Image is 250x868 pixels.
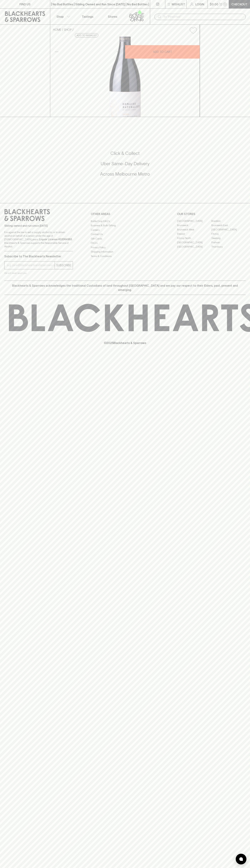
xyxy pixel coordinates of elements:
[177,212,246,216] p: OUR STORES
[108,14,117,19] p: Stores
[75,9,100,24] a: Tastings
[231,2,247,6] p: Checkout
[91,223,159,228] a: Business & Bulk Gifting
[224,3,226,5] p: 0
[211,240,246,245] a: Prahran
[4,224,73,228] p: Sibling owned and run since [DATE]
[91,232,159,236] a: Contact Us
[177,245,211,249] a: [GEOGRAPHIC_DATA]
[91,254,159,258] a: Terms & Conditions
[7,262,55,268] input: e.g. jane@blackheartsandsparrows.com.au
[211,219,246,223] a: Braddon
[50,37,200,117] img: 38987.png
[53,28,61,31] a: HOME
[4,254,73,258] p: Subscribe to The Blackhearts Newsletter
[50,9,75,24] button: Shop
[91,241,159,245] a: FAQ's
[4,136,246,196] div: Call to action block
[188,26,198,35] button: Add to wishlist
[239,857,243,861] img: bubble-icon
[75,33,98,38] button: Add to wishlist
[177,223,211,228] a: Brunswick
[91,250,159,254] a: Shipping Information
[91,219,159,223] a: Bottle Drop FAQ's
[4,271,73,275] p: We will never spam you
[211,232,246,236] a: Fitzroy
[125,45,200,59] button: ADD TO CART
[91,245,159,250] a: Privacy Policy
[177,228,211,232] a: Brunswick West
[4,161,246,167] h5: Uber Same-Day Delivery
[64,28,72,31] a: SHOP
[163,14,243,20] input: Try "Pinot noir"
[55,261,73,269] button: SUBSCRIBE
[7,283,243,292] p: Blackhearts & Sparrows acknowledges the traditional Custodians of land throughout [GEOGRAPHIC_DAT...
[91,212,159,216] p: OTHER AREAS
[211,228,246,232] a: [GEOGRAPHIC_DATA]
[19,2,31,6] p: FIND US
[177,232,211,236] a: Elwood
[82,14,93,19] p: Tastings
[4,230,73,248] p: It is against the law to sell or supply alcohol to, or to obtain alcohol on behalf of a person un...
[211,245,246,249] a: Thornbury
[4,150,246,156] h5: Click & Collect
[56,14,64,19] p: Shop
[91,228,159,232] a: Careers
[100,9,125,24] a: Stores
[91,236,159,241] a: Gift Cards
[195,2,204,6] p: Login
[177,236,211,240] a: Fitzroy North
[153,50,172,54] p: ADD TO CART
[177,219,211,223] a: [GEOGRAPHIC_DATA]
[172,2,185,6] p: Wishlist
[211,236,246,240] a: Geelong
[4,171,246,177] h5: Across Melbourne Metro
[177,240,211,245] a: [GEOGRAPHIC_DATA]
[56,263,71,267] p: SUBSCRIBE
[39,238,72,241] strong: Liquor License #32064953
[211,223,246,228] a: Brunswick East
[210,2,218,6] p: $0.00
